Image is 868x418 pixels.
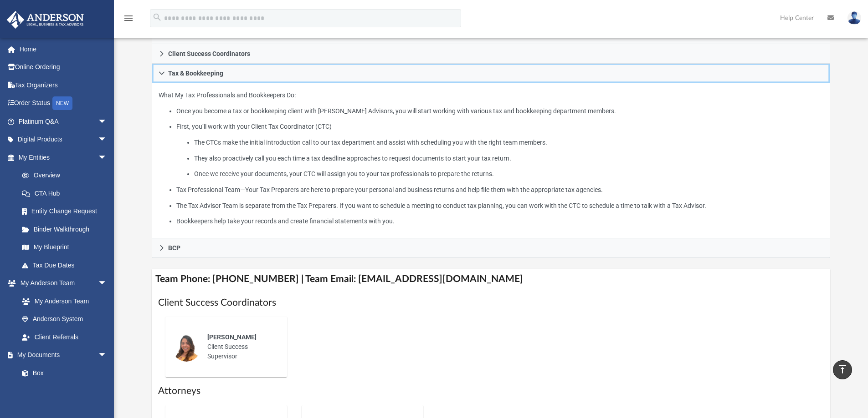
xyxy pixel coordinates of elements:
[6,76,121,94] a: Tax Organizers
[837,364,848,375] i: vertical_align_top
[194,137,823,148] li: The CTCs make the initial introduction call to our tax department and assist with scheduling you ...
[152,83,831,239] div: Tax & Bookkeeping
[168,50,250,57] span: Client Success Coordinators
[168,70,223,76] span: Tax & Bookkeeping
[176,184,823,196] li: Tax Professional Team—Your Tax Preparers are here to prepare your personal and business returns a...
[4,11,87,29] img: Anderson Advisors Platinum Portal
[13,238,116,257] a: My Blueprint
[152,64,831,83] a: Tax & Bookkeeping
[13,202,121,221] a: Entity Change Request
[6,94,121,113] a: Order StatusNEW
[13,310,116,328] a: Anderson System
[13,220,121,238] a: Binder Walkthrough
[52,96,72,110] div: NEW
[6,58,121,76] a: Online Ordering
[152,12,162,22] i: search
[159,90,824,227] p: What My Tax Professionals and Bookkeepers Do:
[176,216,823,227] li: Bookkeepers help take your records and create financial statements with you.
[152,44,831,64] a: Client Success Coordinators
[201,326,281,368] div: Client Success Supervisor
[6,131,121,149] a: Digital Productsarrow_drop_down
[152,238,831,258] a: BCP
[207,333,257,341] span: [PERSON_NAME]
[176,106,823,117] li: Once you become a tax or bookkeeping client with [PERSON_NAME] Advisors, you will start working w...
[6,112,121,131] a: Platinum Q&Aarrow_drop_down
[98,274,116,293] span: arrow_drop_down
[123,17,134,24] a: menu
[6,274,116,292] a: My Anderson Teamarrow_drop_down
[172,332,201,362] img: thumbnail
[13,292,112,310] a: My Anderson Team
[833,360,852,379] a: vertical_align_top
[123,13,134,24] i: menu
[194,168,823,180] li: Once we receive your documents, your CTC will assign you to your tax professionals to prepare the...
[194,153,823,164] li: They also proactively call you each time a tax deadline approaches to request documents to start ...
[98,131,116,149] span: arrow_drop_down
[176,200,823,212] li: The Tax Advisor Team is separate from the Tax Preparers. If you want to schedule a meeting to con...
[98,112,116,131] span: arrow_drop_down
[13,184,121,202] a: CTA Hub
[13,166,121,185] a: Overview
[168,245,180,251] span: BCP
[158,384,824,398] h1: Attorneys
[176,121,823,180] li: First, you’ll work with your Client Tax Coordinator (CTC)
[158,296,824,309] h1: Client Success Coordinators
[13,256,121,274] a: Tax Due Dates
[98,148,116,167] span: arrow_drop_down
[13,364,112,382] a: Box
[152,269,831,289] h4: Team Phone: [PHONE_NUMBER] | Team Email: [EMAIL_ADDRESS][DOMAIN_NAME]
[847,11,861,25] img: User Pic
[13,328,116,346] a: Client Referrals
[13,382,116,400] a: Meeting Minutes
[98,346,116,365] span: arrow_drop_down
[6,40,121,58] a: Home
[6,346,116,364] a: My Documentsarrow_drop_down
[6,148,121,166] a: My Entitiesarrow_drop_down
